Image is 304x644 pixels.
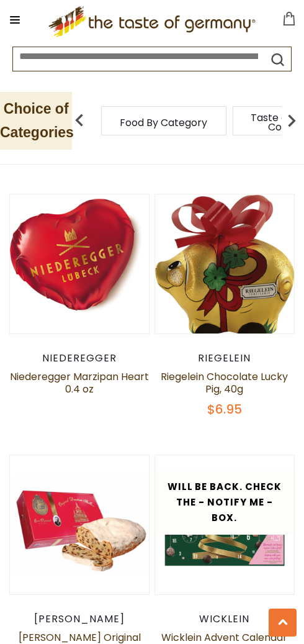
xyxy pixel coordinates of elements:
img: next arrow [279,108,304,133]
span: Will be back. Check the - Notify Me - Box. [168,480,282,524]
img: previous arrow [67,108,92,133]
a: Riegelein Chocolate Lucky Pig, 40g [161,370,288,396]
img: Emil Reimann Original Dresdner Stollen in Red Gift Box 26.4 oz [10,455,149,594]
div: Riegelein [154,352,295,365]
img: Niederegger Marzipan Heart 0.4 oz [10,194,149,319]
div: [PERSON_NAME] [9,613,150,625]
img: Wicklein Advent Calendar with Assorted Gingerbreads, 11.8oz [155,455,294,594]
a: Niederegger Marzipan Heart 0.4 oz [10,370,149,396]
div: Niederegger [9,352,150,365]
div: Wicklein [154,613,295,625]
img: Riegelein Chocolate Lucky Pig, 40g [155,194,294,336]
a: Food By Category [120,118,207,127]
span: $6.95 [207,401,242,418]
